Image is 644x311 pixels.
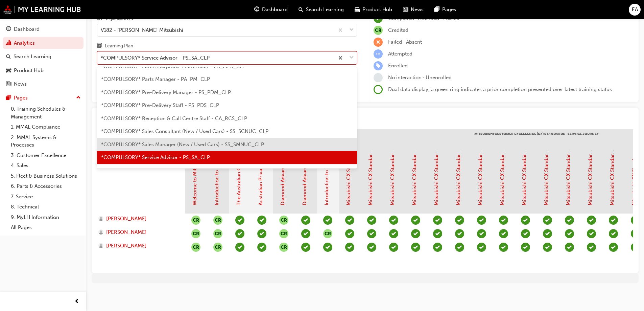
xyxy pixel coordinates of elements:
[403,5,408,14] span: news-icon
[213,229,222,238] span: null-icon
[235,243,244,252] span: learningRecordVerb_PASS-icon
[374,26,383,35] span: null-icon
[8,171,84,181] a: 5. Fleet & Business Solutions
[477,229,486,238] span: learningRecordVerb_PASS-icon
[6,95,11,101] span: pages-icon
[631,216,640,225] span: learningRecordVerb_PASS-icon
[191,229,200,238] button: null-icon
[3,92,84,104] button: Pages
[279,216,288,225] button: null-icon
[362,6,392,14] span: Product Hub
[345,229,354,238] span: learningRecordVerb_PASS-icon
[101,154,210,160] span: *COMPULSORY* Service Advisor - PS_SA_CLP
[213,243,222,252] button: null-icon
[389,216,398,225] span: learningRecordVerb_PASS-icon
[3,23,84,36] a: Dashboard
[3,22,84,92] button: DashboardAnalyticsSearch LearningProduct HubNews
[323,229,332,238] button: null-icon
[14,94,28,102] div: Pages
[632,6,638,14] span: EA
[191,216,200,225] button: null-icon
[191,243,200,252] span: null-icon
[543,229,552,238] span: learningRecordVerb_PASS-icon
[106,242,147,250] span: [PERSON_NAME]
[101,26,183,34] div: V182 - [PERSON_NAME] Mitsubishi
[105,43,133,49] div: Learning Plan
[8,192,84,202] a: 7. Service
[301,216,310,225] span: learningRecordVerb_PASS-icon
[249,3,293,17] a: guage-iconDashboard
[374,49,383,59] span: learningRecordVerb_ATTEMPT-icon
[279,229,288,238] button: null-icon
[101,102,219,108] span: *COMPULSORY* Pre-Delivery Staff - PS_PDS_CLP
[521,216,530,225] span: learningRecordVerb_PASS-icon
[97,43,102,49] span: learningplan-icon
[293,3,349,17] a: search-iconSearch Learning
[565,229,574,238] span: learningRecordVerb_PASS-icon
[388,39,422,45] span: Failed · Absent
[235,216,244,225] span: learningRecordVerb_PASS-icon
[374,38,383,47] span: learningRecordVerb_FAIL-icon
[499,216,508,225] span: learningRecordVerb_PASS-icon
[434,5,439,14] span: pages-icon
[3,5,81,14] img: mmal
[587,216,596,225] span: learningRecordVerb_PASS-icon
[254,5,259,14] span: guage-icon
[455,216,464,225] span: learningRecordVerb_PASS-icon
[323,216,332,225] span: learningRecordVerb_PASS-icon
[477,243,486,252] span: learningRecordVerb_PASS-icon
[235,229,244,238] span: learningRecordVerb_PASS-icon
[76,93,81,102] span: up-icon
[349,26,354,35] span: down-icon
[609,229,618,238] span: learningRecordVerb_PASS-icon
[8,212,84,223] a: 9. MyLH Information
[367,229,376,238] span: learningRecordVerb_PASS-icon
[98,228,178,236] a: [PERSON_NAME]
[3,64,84,77] a: Product Hub
[74,297,79,306] span: prev-icon
[279,243,288,252] button: null-icon
[8,122,84,132] a: 1. MMAL Compliance
[301,229,310,238] span: learningRecordVerb_PASS-icon
[14,67,44,74] div: Product Hub
[477,216,486,225] span: learningRecordVerb_PASS-icon
[398,3,429,17] a: news-iconNews
[565,243,574,252] span: learningRecordVerb_PASS-icon
[106,215,147,223] span: [PERSON_NAME]
[455,229,464,238] span: learningRecordVerb_PASS-icon
[101,141,264,148] span: *COMPULSORY* Sales Manager (New / Used Cars) - SS_SMNUC_CLP
[98,242,178,250] a: [PERSON_NAME]
[8,150,84,161] a: 3. Customer Excellence
[543,216,552,225] span: learningRecordVerb_PASS-icon
[213,216,222,225] button: null-icon
[388,86,613,92] span: Dual data display; a green ring indicates a prior completion presented over latest training status.
[587,243,596,252] span: learningRecordVerb_PASS-icon
[8,104,84,122] a: 0. Training Schedules & Management
[6,54,11,60] span: search-icon
[3,78,84,90] a: News
[8,222,84,233] a: All Pages
[355,5,360,14] span: car-icon
[257,216,266,225] span: learningRecordVerb_PASS-icon
[323,243,332,252] span: learningRecordVerb_PASS-icon
[8,181,84,192] a: 6. Parts & Accessories
[455,243,464,252] span: learningRecordVerb_PASS-icon
[411,6,424,14] span: News
[8,160,84,171] a: 4. Sales
[411,216,420,225] span: learningRecordVerb_PASS-icon
[499,243,508,252] span: learningRecordVerb_PASS-icon
[521,243,530,252] span: learningRecordVerb_PASS-icon
[345,216,354,225] span: learningRecordVerb_PASS-icon
[367,216,376,225] span: learningRecordVerb_PASS-icon
[349,3,398,17] a: car-iconProduct Hub
[521,229,530,238] span: learningRecordVerb_PASS-icon
[629,4,641,16] button: EA
[101,76,210,82] span: *COMPULSORY* Parts Manager - PA_PM_CLP
[6,40,11,46] span: chart-icon
[101,54,210,62] div: *COMPULSORY* Service Advisor - PS_SA_CLP
[367,243,376,252] span: learningRecordVerb_PASS-icon
[609,243,618,252] span: learningRecordVerb_PASS-icon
